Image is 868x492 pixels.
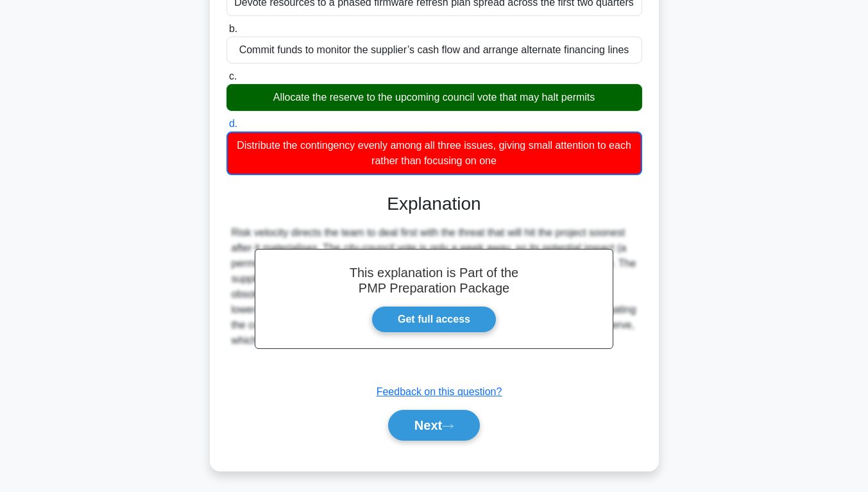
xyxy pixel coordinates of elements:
a: Feedback on this question? [377,386,502,397]
div: Allocate the reserve to the upcoming council vote that may halt permits [226,84,642,111]
div: Commit funds to monitor the supplier’s cash flow and arrange alternate financing lines [226,37,642,64]
div: Risk velocity directs the team to deal first with the threat that will hit the project soonest af... [232,225,637,348]
h3: Explanation [234,193,634,215]
a: Get full access [371,306,497,333]
span: d. [229,118,237,129]
span: b. [229,23,237,34]
button: Next [388,410,480,441]
span: c. [229,71,237,81]
div: Distribute the contingency evenly among all three issues, giving small attention to each rather t... [226,131,642,175]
